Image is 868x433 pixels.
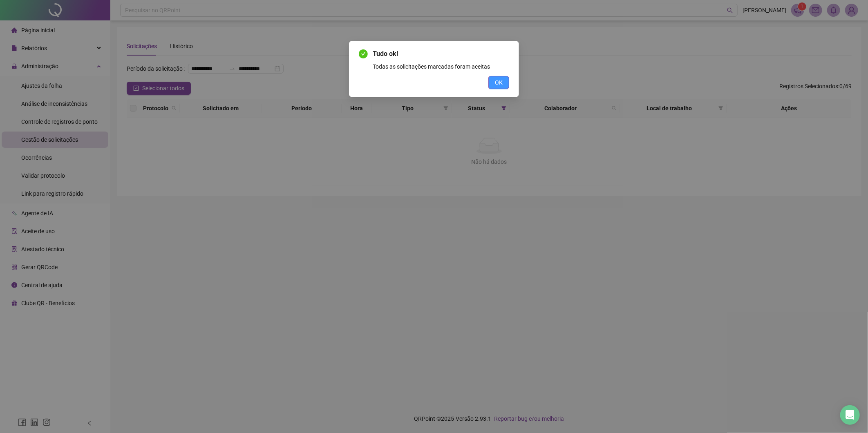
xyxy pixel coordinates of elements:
button: OK [488,76,509,89]
div: Todas as solicitações marcadas foram aceitas [373,62,509,71]
span: OK [495,78,503,87]
div: Open Intercom Messenger [840,405,860,425]
span: check-circle [359,49,368,58]
span: Tudo ok! [373,49,509,59]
